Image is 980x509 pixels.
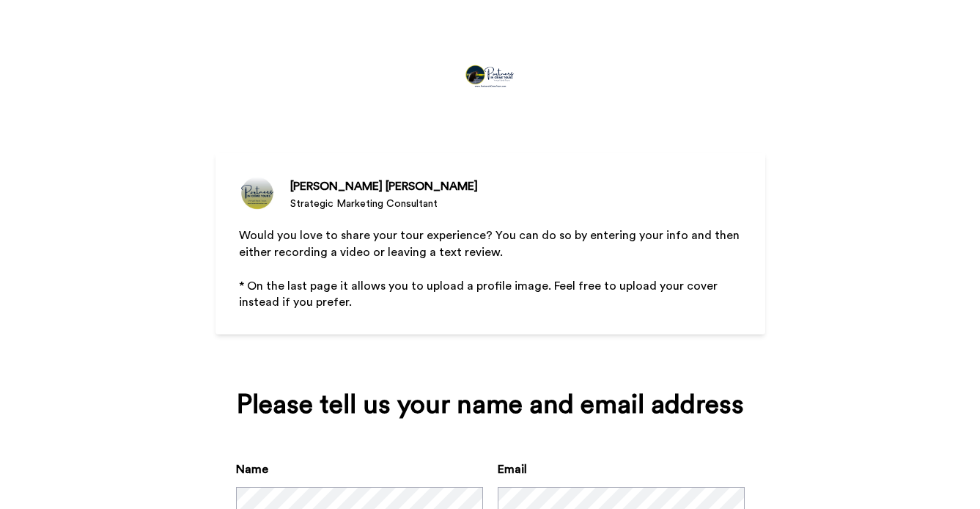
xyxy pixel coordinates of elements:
div: [PERSON_NAME] [PERSON_NAME] [290,177,478,195]
span: * On the last page it allows you to upload a profile image. Feel free to upload your cover instea... [239,280,721,309]
img: Strategic Marketing Consultant [239,176,276,213]
label: Email [498,461,527,478]
label: Name [236,461,268,478]
span: Would you love to share your tour experience? You can do so by entering your info and then either... [239,230,743,258]
div: Please tell us your name and email address [236,390,745,420]
img: https://cdn.bonjoro.com/media/d4a6e249-54e1-4fcf-8d57-ba04240c5493/c542a0dd-1f74-461e-9bed-f69b25... [461,47,520,106]
div: Strategic Marketing Consultant [290,197,478,211]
